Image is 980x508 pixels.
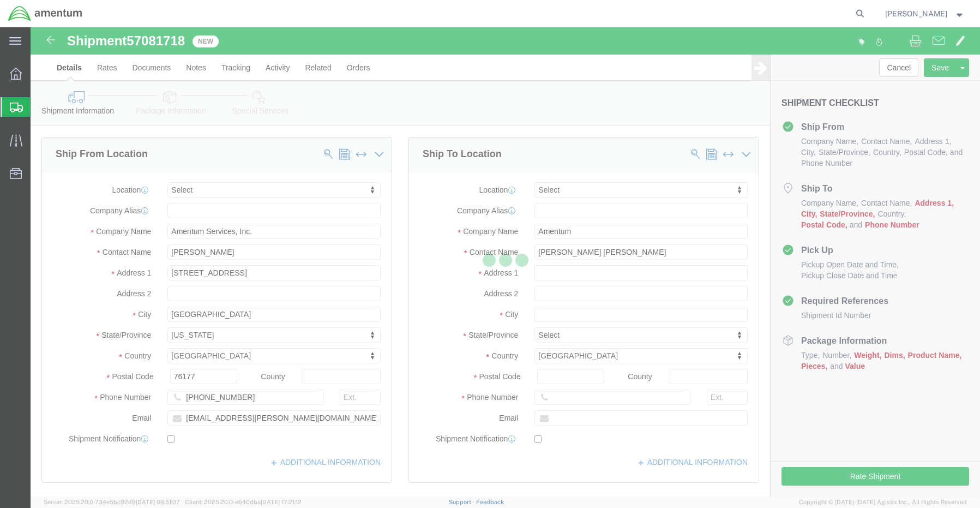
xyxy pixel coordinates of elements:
span: [DATE] 09:51:07 [136,499,180,505]
button: [PERSON_NAME] [885,7,965,20]
a: Support [449,499,476,505]
span: Server: 2025.20.0-734e5bc92d9 [44,499,180,505]
span: Senecia Morgan [885,8,947,20]
a: Feedback [476,499,504,505]
span: Client: 2025.20.0-e640dba [185,499,302,505]
span: [DATE] 17:21:12 [261,499,302,505]
span: Copyright © [DATE]-[DATE] Agistix Inc., All Rights Reserved [799,498,967,507]
img: logo [8,5,83,22]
